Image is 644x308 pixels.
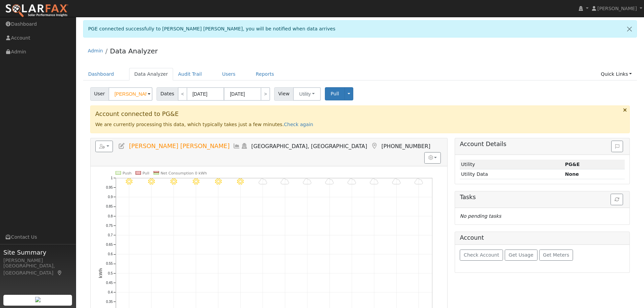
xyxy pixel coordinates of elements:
[543,252,569,258] span: Get Meters
[106,224,113,228] text: 0.75
[371,143,378,149] a: Map
[83,68,119,80] a: Dashboard
[565,162,580,167] strong: ID: 17378487, authorized: 10/07/25
[106,281,113,285] text: 0.45
[57,270,63,276] a: Map
[170,178,177,185] i: 9/25 - Clear
[509,252,533,258] span: Get Usage
[108,290,113,294] text: 0.4
[90,105,630,133] div: We are currently processing this data, which typically takes just a few minutes.
[95,111,625,118] h3: Account connected to PG&E
[118,143,125,149] a: Edit User (38390)
[539,250,573,261] button: Get Meters
[193,178,199,185] i: 9/26 - Clear
[611,141,623,152] button: Issue History
[108,271,113,275] text: 0.5
[281,178,289,185] i: 9/30 - Cloudy
[3,257,72,264] div: [PERSON_NAME]
[596,68,637,80] a: Quick Links
[109,87,152,101] input: Select a User
[331,91,339,96] span: Pull
[83,20,637,38] div: PGE connected successfully to [PERSON_NAME] [PERSON_NAME], you will be notified when data arrives
[326,178,334,185] i: 10/02 - Cloudy
[3,262,72,277] div: [GEOGRAPHIC_DATA], [GEOGRAPHIC_DATA]
[325,87,345,100] button: Pull
[251,68,279,80] a: Reports
[460,234,484,241] h5: Account
[460,250,503,261] button: Check Account
[108,233,113,237] text: 0.7
[597,6,637,11] span: [PERSON_NAME]
[460,213,501,219] i: No pending tasks
[122,171,132,175] text: Push
[106,262,113,265] text: 0.55
[129,68,173,80] a: Data Analyzer
[565,171,579,177] strong: None
[274,87,293,101] span: View
[111,176,113,180] text: 1
[460,160,564,169] td: Utility
[217,68,241,80] a: Users
[261,87,270,101] a: >
[157,87,178,101] span: Dates
[108,195,113,199] text: 0.9
[237,178,244,185] i: 9/28 - Clear
[35,297,41,302] img: retrieve
[106,205,113,208] text: 0.85
[98,268,103,278] text: kWh
[215,178,222,185] i: 9/27 - Clear
[240,143,248,149] a: Login As (last Never)
[106,186,113,189] text: 0.95
[106,300,113,304] text: 0.35
[259,178,267,185] i: 9/29 - Cloudy
[392,178,401,185] i: 10/05 - Cloudy
[126,178,133,185] i: 9/23 - Clear
[370,178,379,185] i: 10/04 - Cloudy
[108,252,113,256] text: 0.6
[88,48,103,53] a: Admin
[106,243,113,246] text: 0.65
[415,178,423,185] i: 10/06 - Cloudy
[460,194,625,201] h5: Tasks
[460,169,564,179] td: Utility Data
[90,87,109,101] span: User
[142,171,149,175] text: Pull
[3,248,72,257] span: Site Summary
[251,143,367,149] span: [GEOGRAPHIC_DATA], [GEOGRAPHIC_DATA]
[148,178,155,185] i: 9/24 - Clear
[348,178,356,185] i: 10/03 - Cloudy
[284,122,313,127] a: Check again
[108,214,113,218] text: 0.8
[233,143,240,149] a: Multi-Series Graph
[129,143,230,149] span: [PERSON_NAME] [PERSON_NAME]
[5,4,69,18] img: SolarFax
[303,178,312,185] i: 10/01 - Cloudy
[178,87,187,101] a: <
[622,21,637,37] a: Close
[161,171,207,175] text: Net Consumption 0 kWh
[460,141,625,148] h5: Account Details
[293,87,321,101] button: Utility
[611,194,623,205] button: Refresh
[110,47,158,55] a: Data Analyzer
[173,68,207,80] a: Audit Trail
[505,250,538,261] button: Get Usage
[464,252,499,258] span: Check Account
[381,143,430,149] span: [PHONE_NUMBER]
